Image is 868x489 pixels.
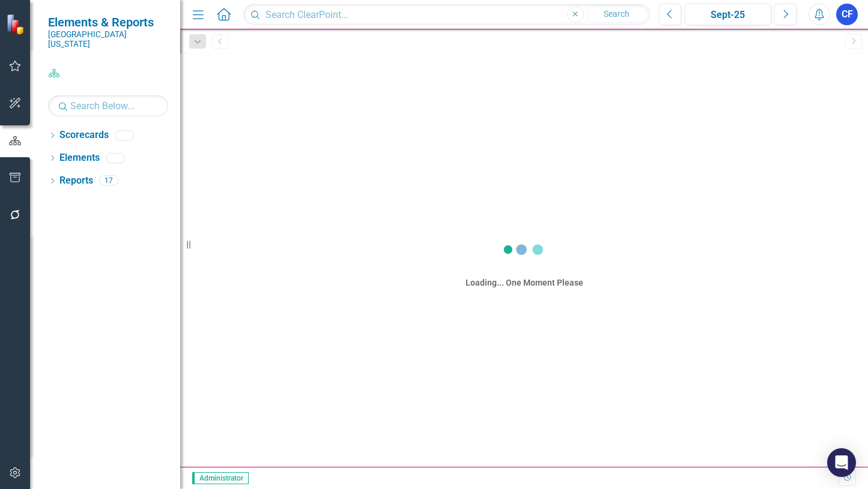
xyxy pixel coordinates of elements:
[59,128,109,142] a: Scorecards
[48,29,168,49] small: [GEOGRAPHIC_DATA][US_STATE]
[685,4,772,25] button: Sept-25
[836,4,858,25] button: CF
[243,4,649,25] input: Search ClearPoint...
[48,15,168,29] span: Elements & Reports
[689,8,768,22] div: Sept-25
[827,448,856,477] div: Open Intercom Messenger
[604,9,630,19] span: Search
[59,151,100,165] a: Elements
[466,277,583,289] div: Loading... One Moment Please
[48,95,168,116] input: Search Below...
[99,176,118,186] div: 17
[59,174,93,188] a: Reports
[587,6,647,23] button: Search
[6,13,27,34] img: ClearPoint Strategy
[192,472,249,484] span: Administrator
